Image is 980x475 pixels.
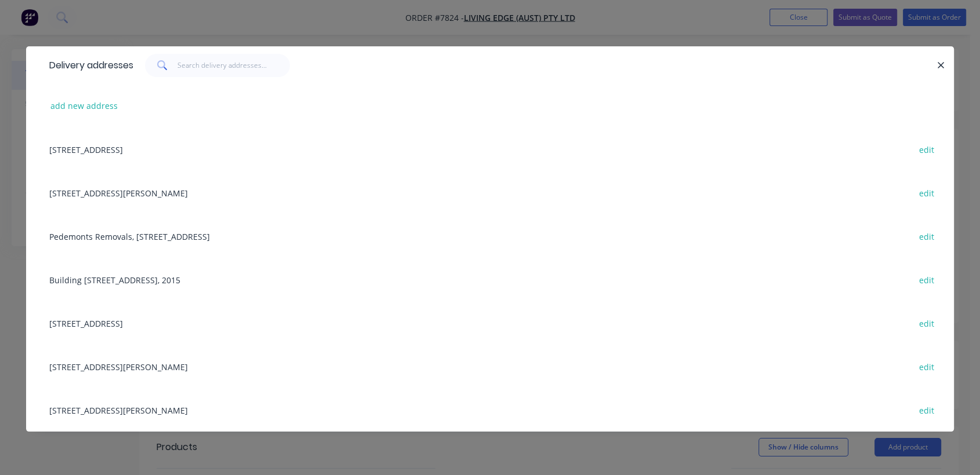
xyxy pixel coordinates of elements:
[43,214,937,258] div: Pedemonts Removals, [STREET_ADDRESS]
[913,315,940,331] button: edit
[43,345,937,388] div: [STREET_ADDRESS][PERSON_NAME]
[43,258,937,301] div: Building [STREET_ADDRESS], 2015
[913,402,940,418] button: edit
[45,98,124,114] button: add new address
[913,228,940,244] button: edit
[43,301,937,345] div: [STREET_ADDRESS]
[913,185,940,200] button: edit
[43,127,937,171] div: [STREET_ADDRESS]
[913,272,940,287] button: edit
[913,141,940,157] button: edit
[177,54,291,77] input: Search delivery addresses...
[43,47,133,84] div: Delivery addresses
[43,171,937,214] div: [STREET_ADDRESS][PERSON_NAME]
[913,359,940,374] button: edit
[43,388,937,432] div: [STREET_ADDRESS][PERSON_NAME]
